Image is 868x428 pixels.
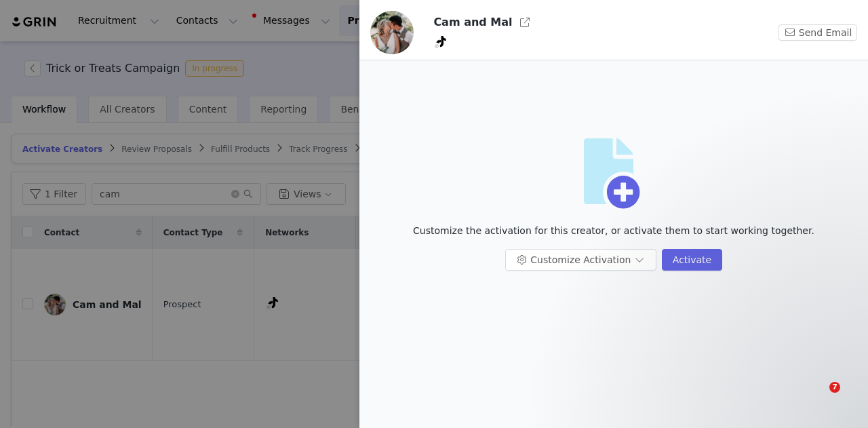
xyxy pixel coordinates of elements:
[802,382,834,414] iframe: Intercom live chat
[778,24,857,41] button: Send Email
[583,296,854,391] iframe: Intercom notifications message
[505,249,656,271] button: Customize Activation
[662,249,722,271] button: Activate
[829,382,840,393] span: 7
[413,224,814,238] p: Customize the activation for this creator, or activate them to start working together.
[433,14,512,31] h3: Cam and Mal
[370,11,414,54] img: 291cc6db-30e3-40fe-b96b-e147c5350307.jpg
